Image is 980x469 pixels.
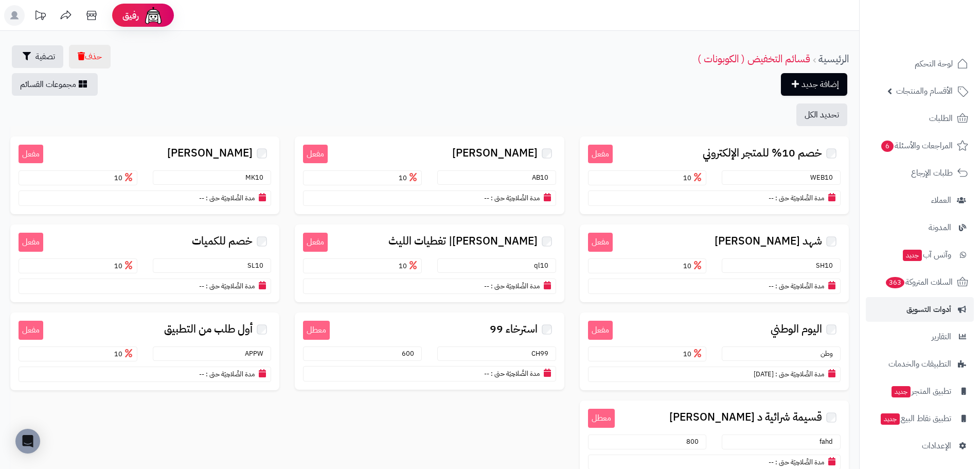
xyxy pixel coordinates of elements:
a: المدونة [866,215,974,240]
small: CH99 [531,349,554,358]
a: التقارير [866,324,974,349]
span: جديد [903,250,922,261]
span: -- [484,281,489,291]
small: مفعل [588,321,613,340]
small: معطل [303,321,330,340]
a: وآتس آبجديد [866,242,974,267]
div: Open Intercom Messenger [15,429,40,454]
span: خصم 10% للمتجر الإلكتروني [703,147,822,159]
span: [PERSON_NAME] [167,147,253,159]
span: 363 [886,277,905,288]
a: تطبيق نقاط البيعجديد [866,406,974,431]
span: تطبيق نقاط البيع [880,411,951,426]
small: مدة الصَّلاحِيَة حتى : [775,281,824,291]
span: لوحة التحكم [915,57,953,71]
span: [PERSON_NAME] [452,147,538,159]
span: 10 [114,173,135,183]
img: ai-face.png [143,5,164,26]
a: أدوات التسويق [866,297,974,322]
span: رفيق [122,9,139,22]
a: مجموعات القسائم [12,73,98,96]
small: مفعل [19,321,43,340]
small: مفعل [303,233,328,252]
small: مفعل [588,145,613,164]
small: fahd [819,437,838,446]
span: جديد [892,386,911,397]
span: -- [484,369,489,378]
span: 10 [683,349,704,359]
span: 800 [686,437,704,446]
span: 10 [114,349,135,359]
small: مفعل [588,233,613,252]
a: السلات المتروكة363 [866,270,974,294]
a: الرئيسية [818,51,849,66]
small: مدة الصَّلاحِيَة حتى : [206,369,255,379]
small: MK10 [245,172,269,182]
small: معطل [588,409,615,428]
button: تصفية [12,45,63,68]
span: المدونة [929,220,951,235]
a: الطلبات [866,106,974,131]
span: تطبيق المتجر [890,384,951,398]
small: مفعل [19,145,43,164]
a: مفعل خصم للكميات SL10 10 مدة الصَّلاحِيَة حتى : -- [10,224,279,302]
small: مدة الصَّلاحِيَة حتى : [775,369,824,379]
a: تحديثات المنصة [27,5,53,28]
a: التطبيقات والخدمات [866,352,974,376]
span: تصفية [35,50,55,63]
small: مدة الصَّلاحِيَة حتى : [491,369,540,378]
span: 6 [881,141,894,152]
span: أول طلب من التطبيق [164,323,253,335]
span: -- [199,369,204,379]
span: شهد [PERSON_NAME] [715,235,822,247]
small: SL10 [247,260,269,270]
span: الأقسام والمنتجات [896,84,953,98]
a: مفعل أول طلب من التطبيق APPW 10 مدة الصَّلاحِيَة حتى : -- [10,312,279,390]
span: -- [769,281,774,291]
button: حذف [69,45,111,68]
span: 10 [683,261,704,271]
small: مدة الصَّلاحِيَة حتى : [206,281,255,291]
span: وآتس آب [902,248,951,262]
span: العملاء [931,193,951,207]
a: مفعل شهد [PERSON_NAME] SH10 10 مدة الصَّلاحِيَة حتى : -- [580,224,849,302]
span: [PERSON_NAME]| تغطيات الليث [388,235,538,247]
a: طلبات الإرجاع [866,161,974,185]
small: ql10 [534,260,554,270]
span: الإعدادات [922,439,951,453]
a: العملاء [866,188,974,213]
span: -- [769,457,774,467]
a: لوحة التحكم [866,51,974,76]
span: -- [199,193,204,203]
a: المراجعات والأسئلة6 [866,133,974,158]
span: قسيمة شرائية د [PERSON_NAME] [669,411,822,423]
span: التطبيقات والخدمات [888,357,951,371]
span: [DATE] [754,369,774,379]
a: مفعل [PERSON_NAME] AB10 10 مدة الصَّلاحِيَة حتى : -- [295,136,564,214]
span: -- [199,281,204,291]
span: 10 [114,261,135,271]
span: استرخاء 99 [490,323,538,335]
img: logo-2.png [910,25,970,47]
a: مفعل [PERSON_NAME] MK10 10 مدة الصَّلاحِيَة حتى : -- [10,136,279,214]
span: 10 [399,173,419,183]
button: تحديد الكل [796,103,847,126]
small: SH10 [816,260,838,270]
span: أدوات التسويق [906,302,951,317]
a: مفعل اليوم الوطني وطن 10 مدة الصَّلاحِيَة حتى : [DATE] [580,312,849,390]
small: مدة الصَّلاحِيَة حتى : [775,193,824,203]
small: مدة الصَّلاحِيَة حتى : [775,457,824,467]
small: مدة الصَّلاحِيَة حتى : [206,193,255,203]
a: معطل استرخاء 99 CH99 600 مدة الصَّلاحِيَة حتى : -- [295,312,564,390]
small: WEB10 [810,172,838,182]
span: -- [769,193,774,203]
small: مدة الصَّلاحِيَة حتى : [491,193,540,203]
span: 10 [399,261,419,271]
small: وطن [821,349,838,358]
small: AB10 [532,172,554,182]
span: 600 [402,349,419,358]
span: -- [484,193,489,203]
small: APPW [245,349,269,358]
a: مفعل خصم 10% للمتجر الإلكتروني WEB10 10 مدة الصَّلاحِيَة حتى : -- [580,136,849,214]
span: 10 [683,173,704,183]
